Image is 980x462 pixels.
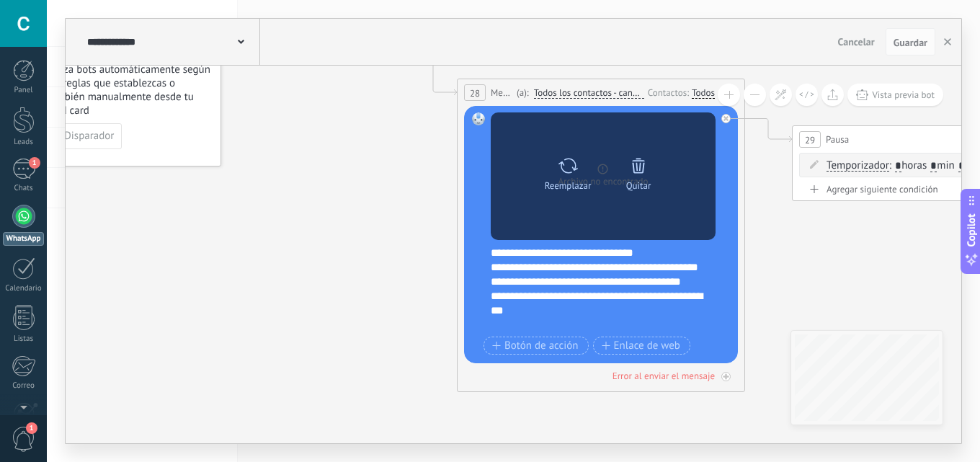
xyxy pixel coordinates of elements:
div: Todos [692,87,715,99]
button: Disparador [47,123,122,149]
span: Lanza bots automáticamente según las reglas que establezcas o también manualmente desde tu lead card [47,63,211,117]
div: Correo [3,381,45,391]
span: Mensaje [491,86,513,99]
span: Botón de acción [492,340,579,352]
button: Guardar [886,28,935,55]
div: Leads [3,138,45,147]
div: Chats [3,184,45,193]
span: Enlace de web [602,340,680,352]
span: Temporizador [827,160,889,172]
div: Quitar [626,180,651,191]
div: Reemplazar [545,180,592,191]
div: Listas [3,334,45,344]
div: Calendario [3,284,45,293]
span: Pausa [826,133,849,146]
span: : horas min sec [889,159,979,172]
span: Cancelar [838,35,875,48]
div: Panel [3,86,45,95]
button: Vista previa bot [847,84,943,106]
div: Contactos: [648,86,692,99]
div: Error al enviar el mensaje [612,370,715,382]
div: WhatsApp [3,232,44,246]
span: Todos los contactos - canales seleccionados [534,87,644,99]
button: Enlace de web [593,337,690,355]
span: 1 [29,157,40,169]
span: 29 [805,134,815,146]
span: 28 [470,87,480,99]
span: Disparador [64,131,114,141]
span: 1 [26,422,37,434]
span: Copilot [964,213,979,246]
span: Guardar [894,37,927,48]
span: (a): [517,86,529,99]
button: Botón de acción [484,337,589,355]
span: Vista previa bot [872,89,935,101]
button: Cancelar [832,31,881,53]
